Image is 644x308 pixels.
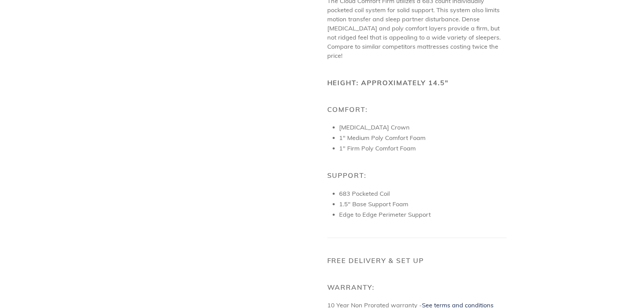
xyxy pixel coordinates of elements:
[339,144,416,152] span: 1" Firm Poly Comfort Foam
[339,190,390,197] span: 683 Pocketed Coil
[327,78,449,87] b: Height: Approximately 14.5"
[327,171,506,180] h2: Support:
[339,200,408,208] span: 1.5" Base Support Foam
[339,134,426,142] span: 1" Medium Poly Comfort Foam
[327,257,506,265] h2: Free Delivery & Set Up
[339,211,431,218] span: Edge to Edge Perimeter Support
[327,105,506,114] h2: Comfort:
[327,283,506,291] h2: Warranty:
[339,123,506,132] li: [MEDICAL_DATA] Crown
